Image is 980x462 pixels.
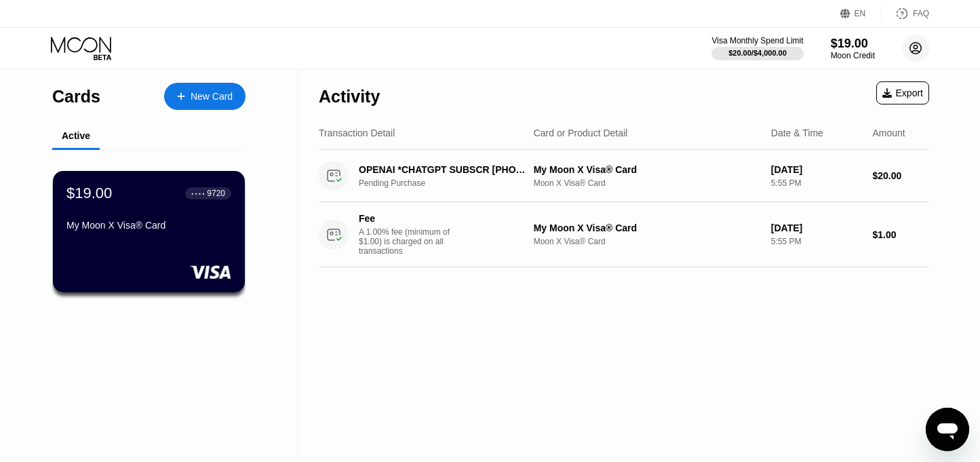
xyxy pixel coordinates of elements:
[771,237,862,246] div: 5:55 PM
[771,128,823,138] div: Date & Time
[728,49,787,57] div: $20.00 / $4,000.00
[872,170,929,181] div: $20.00
[534,128,628,138] div: Card or Product Detail
[711,36,803,60] div: Visa Monthly Spend Limit$20.00/$4,000.00
[882,7,929,20] div: FAQ
[882,88,923,98] div: Export
[66,220,231,231] div: My Moon X Visa® Card
[53,171,245,292] div: $19.00● ● ● ●9720My Moon X Visa® Card
[359,178,543,188] div: Pending Purchase
[534,164,760,175] div: My Moon X Visa® Card
[534,237,760,246] div: Moon X Visa® Card
[771,178,862,188] div: 5:55 PM
[872,128,905,138] div: Amount
[872,229,929,240] div: $1.00
[926,408,969,451] iframe: Button to launch messaging window
[855,9,866,18] div: EN
[62,130,90,141] div: Active
[876,81,929,104] div: Export
[359,227,460,256] div: A 1.00% fee (minimum of $1.00) is charged on all transactions
[534,178,760,188] div: Moon X Visa® Card
[319,87,380,107] div: Activity
[711,36,803,45] div: Visa Monthly Spend Limit
[534,223,760,233] div: My Moon X Visa® Card
[319,202,929,267] div: FeeA 1.00% fee (minimum of $1.00) is charged on all transactionsMy Moon X Visa® CardMoon X Visa® ...
[191,191,205,195] div: ● ● ● ●
[831,51,875,60] div: Moon Credit
[319,128,395,138] div: Transaction Detail
[66,185,112,202] div: $19.00
[771,223,862,233] div: [DATE]
[831,37,875,51] div: $19.00
[191,91,233,102] div: New Card
[359,213,454,224] div: Fee
[913,9,929,18] div: FAQ
[164,83,246,110] div: New Card
[52,87,100,107] div: Cards
[359,164,530,175] div: OPENAI *CHATGPT SUBSCR [PHONE_NUMBER] US
[840,7,882,20] div: EN
[207,189,225,198] div: 9720
[319,150,929,202] div: OPENAI *CHATGPT SUBSCR [PHONE_NUMBER] USPending PurchaseMy Moon X Visa® CardMoon X Visa® Card[DAT...
[831,37,875,60] div: $19.00Moon Credit
[771,164,862,175] div: [DATE]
